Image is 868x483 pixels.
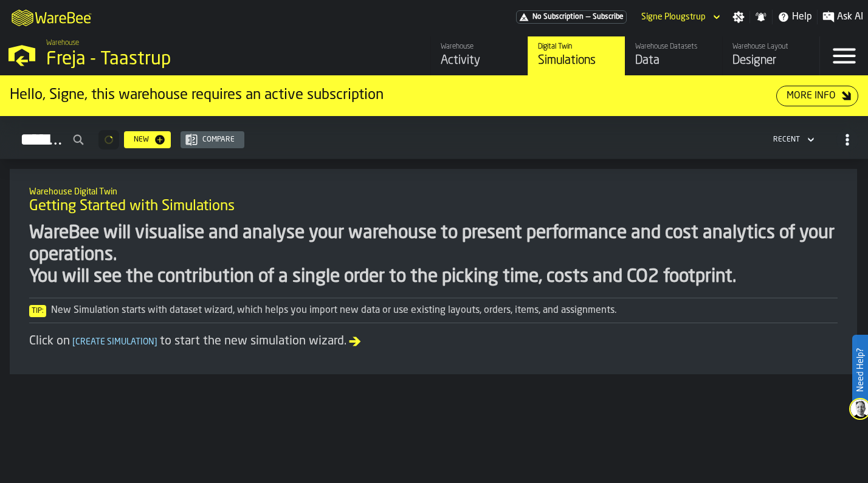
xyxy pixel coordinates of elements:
[129,135,154,144] div: New
[29,333,838,350] div: Click on to start the new simulation wizard.
[532,13,584,21] span: No Subscription
[198,135,239,144] div: Compare
[29,197,235,216] span: Getting Started with Simulations
[636,10,723,24] div: DropdownMenuValue-Signe Plougstrup
[10,86,776,105] div: Hello, Signe, this warehouse requires an active subscription
[722,36,819,75] a: link-to-/wh/i/36c4991f-68ef-4ca7-ab45-a2252c911eea/designer
[154,338,157,346] span: ]
[750,11,772,23] label: button-toggle-Notifications
[70,338,160,346] span: Create Simulation
[19,179,847,222] div: title-Getting Started with Simulations
[72,338,75,346] span: [
[593,13,624,21] span: Subscribe
[10,169,857,374] div: ItemListCard-
[441,52,518,69] div: Activity
[635,52,712,69] div: Data
[853,336,867,404] label: Need Help?
[430,36,528,75] a: link-to-/wh/i/36c4991f-68ef-4ca7-ab45-a2252c911eea/feed/
[181,131,244,148] button: button-Compare
[94,130,124,149] div: ButtonLoadMore-Loading...-Prev-First-Last
[732,52,810,69] div: Designer
[635,43,712,51] div: Warehouse Datasets
[732,43,810,51] div: Warehouse Layout
[29,185,838,197] h2: Sub Title
[46,39,79,47] span: Warehouse
[820,36,868,75] label: button-toggle-Menu
[441,43,518,51] div: Warehouse
[538,43,615,51] div: Digital Twin
[124,131,171,148] button: button-New
[29,222,838,288] div: WareBee will visualise and analyse your warehouse to present performance and cost analytics of yo...
[586,13,590,21] span: —
[768,132,817,147] div: DropdownMenuValue-4
[538,52,615,69] div: Simulations
[728,11,749,23] label: button-toggle-Settings
[641,12,706,22] div: DropdownMenuValue-Signe Plougstrup
[29,305,46,317] span: Tip:
[516,10,627,24] a: link-to-/wh/i/36c4991f-68ef-4ca7-ab45-a2252c911eea/pricing/
[792,10,812,24] span: Help
[625,36,722,75] a: link-to-/wh/i/36c4991f-68ef-4ca7-ab45-a2252c911eea/data
[516,10,627,24] div: Menu Subscription
[818,10,868,24] label: button-toggle-Ask AI
[528,36,625,75] a: link-to-/wh/i/36c4991f-68ef-4ca7-ab45-a2252c911eea/simulations
[773,135,800,144] div: DropdownMenuValue-4
[782,89,841,103] div: More Info
[776,86,858,106] button: button-More Info
[773,10,817,24] label: button-toggle-Help
[29,303,838,318] div: New Simulation starts with dataset wizard, which helps you import new data or use existing layout...
[46,49,374,70] div: Freja - Taastrup
[837,10,863,24] span: Ask AI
